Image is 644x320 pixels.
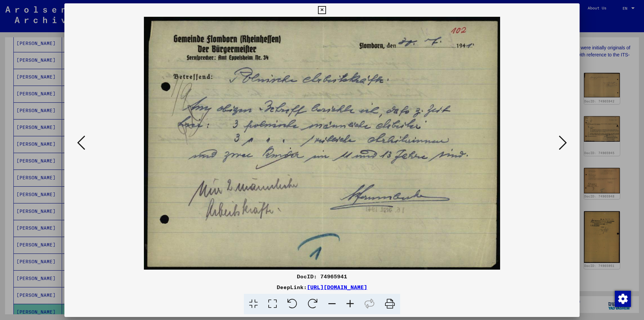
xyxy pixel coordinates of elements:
div: Change consent [614,290,631,307]
div: DocID: 74965941 [64,272,580,280]
img: 001.jpg [87,17,557,270]
div: DeepLink: [64,283,580,291]
img: Change consent [615,291,631,307]
a: [URL][DOMAIN_NAME] [307,284,367,290]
